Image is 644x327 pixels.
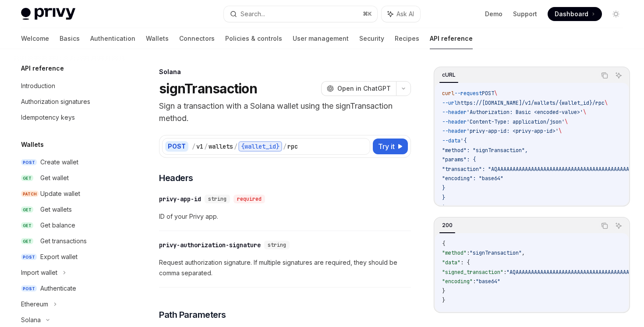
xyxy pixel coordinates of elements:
[454,90,482,97] span: --request
[159,241,261,249] div: privy-authorization-signature
[442,118,467,125] span: --header
[522,249,525,256] span: ,
[442,288,445,295] span: }
[442,175,503,182] span: "encoding": "base64"
[442,269,503,276] span: "signed_transaction"
[609,7,623,21] button: Toggle dark mode
[613,70,624,81] button: Ask AI
[159,211,411,222] span: ID of your Privy app.
[234,195,265,203] div: required
[21,254,37,260] span: POST
[287,142,298,151] div: rpc
[21,28,49,49] a: Welcome
[467,118,565,125] span: 'Content-Type: application/json'
[293,28,349,49] a: User management
[159,81,257,96] h1: signTransaction
[40,220,75,231] div: Get balance
[442,128,467,135] span: --header
[430,28,473,49] a: API reference
[21,206,33,213] span: GET
[40,173,69,183] div: Get wallet
[179,28,215,49] a: Connectors
[192,142,195,151] div: /
[21,285,37,292] span: POST
[442,147,528,154] span: "method": "signTransaction",
[21,191,39,197] span: PATCH
[457,100,605,107] span: https://[DOMAIN_NAME]/v1/wallets/{wallet_id}/rpc
[165,141,188,152] div: POST
[21,8,75,20] img: light logo
[442,259,460,266] span: "data"
[159,257,411,278] span: Request authorization signature. If multiple signatures are required, they should be comma separa...
[599,220,610,231] button: Copy the contents from the code block
[442,185,445,192] span: }
[548,7,602,21] a: Dashboard
[605,100,608,107] span: \
[442,109,467,116] span: --header
[442,240,445,247] span: {
[363,11,372,18] span: ⌘ K
[14,202,126,217] a: GETGet wallets
[40,283,76,294] div: Authenticate
[442,249,467,256] span: "method"
[476,278,500,285] span: "base64"
[442,297,445,304] span: }
[442,278,473,285] span: "encoding"
[21,139,44,150] h5: Wallets
[21,299,48,309] div: Ethereum
[21,222,33,229] span: GET
[337,84,391,93] span: Open in ChatGPT
[159,100,411,124] p: Sign a transaction with a Solana wallet using the signTransaction method.
[442,203,445,210] span: '
[40,236,87,246] div: Get transactions
[146,28,169,49] a: Wallets
[90,28,135,49] a: Authentication
[396,10,414,18] span: Ask AI
[14,233,126,249] a: GETGet transactions
[473,278,476,285] span: :
[14,217,126,233] a: GETGet balance
[442,90,454,97] span: curl
[395,28,419,49] a: Recipes
[14,249,126,265] a: POSTExport wallet
[21,159,37,166] span: POST
[485,10,502,18] a: Demo
[60,28,80,49] a: Basics
[14,94,126,110] a: Authorization signatures
[382,6,420,22] button: Ask AI
[555,10,588,18] span: Dashboard
[209,142,233,151] div: wallets
[21,175,33,181] span: GET
[14,170,126,186] a: GETGet wallet
[321,81,396,96] button: Open in ChatGPT
[40,188,80,199] div: Update wallet
[460,137,467,144] span: '{
[40,204,72,215] div: Get wallets
[482,90,494,97] span: POST
[21,315,41,325] div: Solana
[378,141,395,152] span: Try it
[21,238,33,245] span: GET
[442,194,445,201] span: }
[159,195,201,203] div: privy-app-id
[159,309,226,321] span: Path Parameters
[613,220,624,231] button: Ask AI
[503,269,506,276] span: :
[467,109,583,116] span: 'Authorization: Basic <encoded-value>'
[241,9,265,19] div: Search...
[21,81,55,91] div: Introduction
[439,220,455,231] div: 200
[460,259,470,266] span: : {
[234,142,237,151] div: /
[467,128,559,135] span: 'privy-app-id: <privy-app-id>'
[14,110,126,125] a: Idempotency keys
[159,172,193,184] span: Headers
[224,6,377,22] button: Search...⌘K
[225,28,282,49] a: Policies & controls
[559,128,562,135] span: \
[583,109,586,116] span: \
[14,186,126,202] a: PATCHUpdate wallet
[442,137,460,144] span: --data
[439,70,458,80] div: cURL
[442,156,476,163] span: "params": {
